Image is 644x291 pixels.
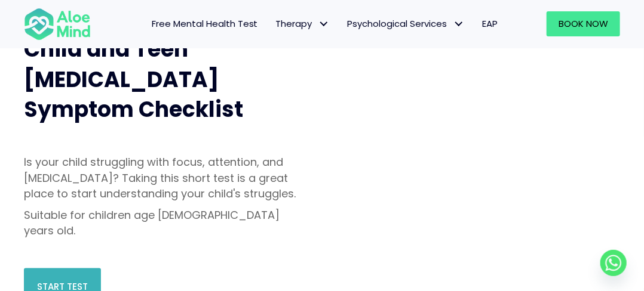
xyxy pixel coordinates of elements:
[24,34,243,125] span: Child and Teen [MEDICAL_DATA] Symptom Checklist
[339,11,474,36] a: Psychological ServicesPsychological Services: submenu
[276,17,330,30] span: Therapy
[474,11,507,36] a: EAP
[152,17,258,30] span: Free Mental Health Test
[547,11,620,36] a: Book Now
[24,154,310,201] p: Is your child struggling with focus, attention, and [MEDICAL_DATA]? Taking this short test is a g...
[267,11,339,36] a: TherapyTherapy: submenu
[143,11,267,36] a: Free Mental Health Test
[450,16,468,33] span: Psychological Services: submenu
[315,16,333,33] span: Therapy: submenu
[348,17,465,30] span: Psychological Services
[24,208,310,239] p: Suitable for children age [DEMOGRAPHIC_DATA] years old.
[24,7,91,41] img: Aloe mind Logo
[103,11,507,36] nav: Menu
[483,17,498,30] span: EAP
[559,17,608,30] span: Book Now
[600,250,627,276] a: Whatsapp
